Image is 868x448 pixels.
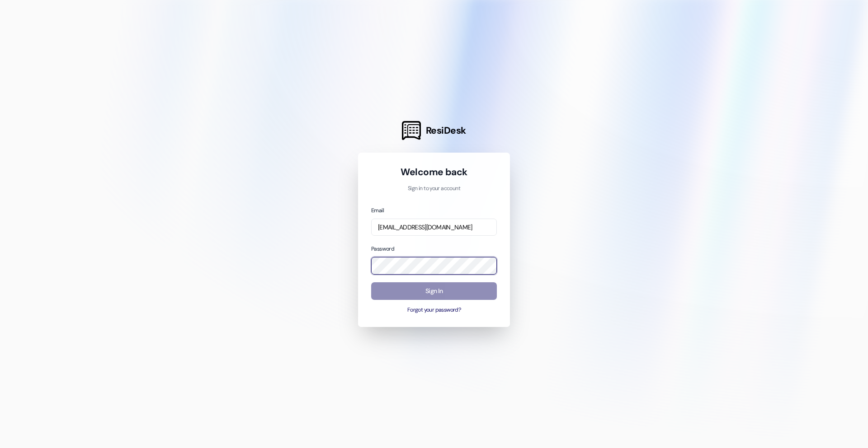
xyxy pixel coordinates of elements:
[426,124,466,137] span: ResiDesk
[371,219,497,236] input: name@example.com
[371,185,497,193] p: Sign in to your account
[371,282,497,300] button: Sign In
[402,121,421,140] img: ResiDesk Logo
[371,166,497,178] h1: Welcome back
[371,245,394,252] label: Password
[371,306,497,314] button: Forgot your password?
[371,207,384,214] label: Email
